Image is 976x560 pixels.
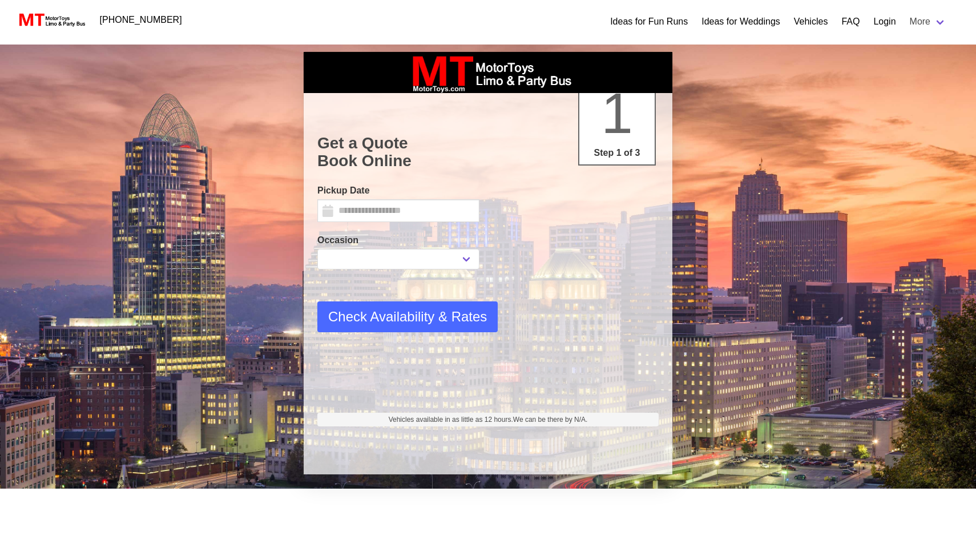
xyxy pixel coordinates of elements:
[601,81,633,145] span: 1
[701,15,780,29] a: Ideas for Weddings
[610,15,688,29] a: Ideas for Fun Runs
[584,146,650,160] p: Step 1 of 3
[513,416,588,424] span: We can be there by N/A.
[402,52,574,93] img: box_logo_brand.jpeg
[317,301,498,332] button: Check Availability & Rates
[317,184,479,198] label: Pickup Date
[317,233,479,247] label: Occasion
[903,10,953,33] a: More
[841,15,860,29] a: FAQ
[93,9,189,31] a: [PHONE_NUMBER]
[317,134,659,170] h1: Get a Quote Book Online
[873,15,896,29] a: Login
[794,15,828,29] a: Vehicles
[328,307,487,327] span: Check Availability & Rates
[389,414,588,425] span: Vehicles available in as little as 12 hours.
[16,12,86,28] img: MotorToys Logo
